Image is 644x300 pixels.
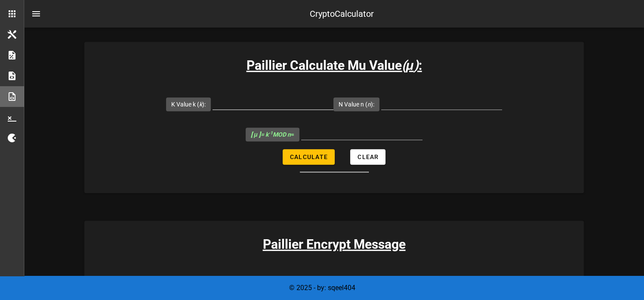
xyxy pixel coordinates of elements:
[339,100,374,109] label: N Value n ( ):
[310,7,374,20] div: CryptoCalculator
[171,100,206,109] label: K Value k ( ):
[251,131,294,138] span: =
[401,58,418,73] i: ( )
[84,56,584,75] h3: Paillier Calculate Mu Value :
[289,284,355,292] span: © 2025 - by: sqeel404
[199,101,202,108] i: k
[290,153,328,160] span: Calculate
[350,149,385,165] button: Clear
[283,149,335,165] button: Calculate
[84,234,584,254] h3: Paillier Encrypt Message
[251,131,290,138] i: = k MOD n
[251,131,260,138] b: [ μ ]
[26,3,46,24] button: nav-menu-toggle
[406,58,413,73] b: μ
[268,130,273,136] sup: -1
[367,101,371,108] i: n
[357,153,379,160] span: Clear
